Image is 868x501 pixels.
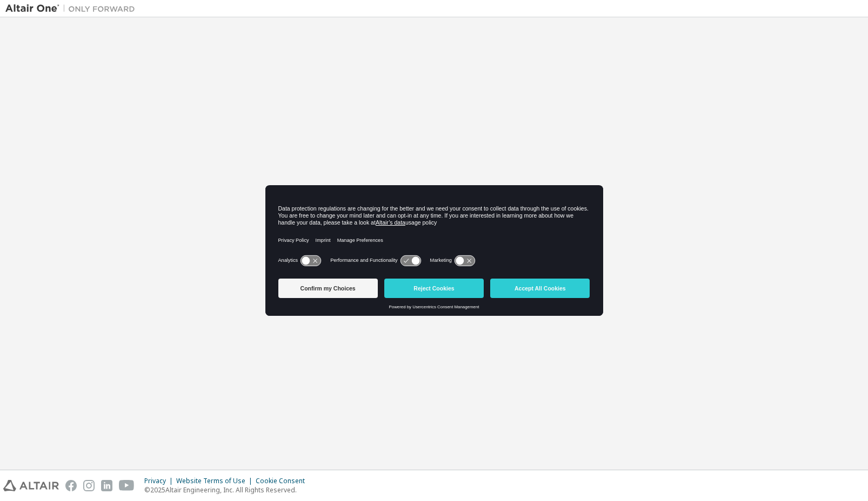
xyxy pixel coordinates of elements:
[65,480,77,491] img: facebook.svg
[144,485,311,495] p: © 2025 Altair Engineering, Inc. All Rights Reserved.
[119,480,135,491] img: youtube.svg
[101,480,112,491] img: linkedin.svg
[3,480,59,491] img: altair_logo.svg
[5,3,141,14] img: Altair One
[176,477,256,485] div: Website Terms of Use
[83,480,95,491] img: instagram.svg
[256,477,311,485] div: Cookie Consent
[144,477,176,485] div: Privacy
